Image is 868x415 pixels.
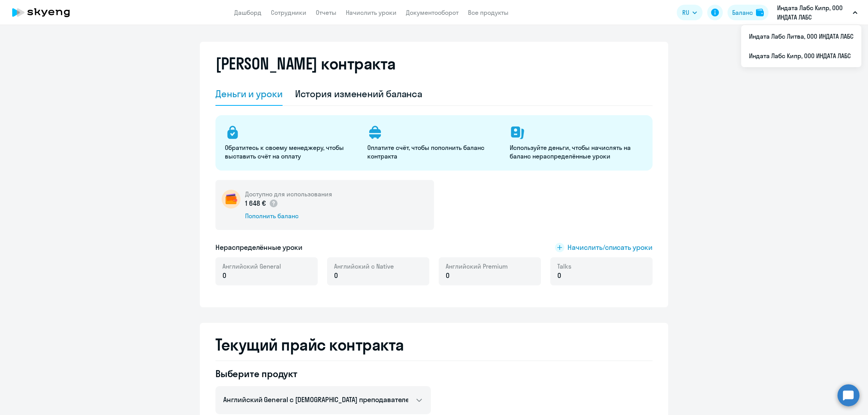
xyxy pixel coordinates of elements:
[777,3,850,22] p: Индата Лабс Кипр, ООО ИНДАТА ЛАБС
[567,242,653,253] span: Начислить/списать уроки
[446,271,450,281] span: 0
[468,9,509,16] a: Все продукты
[446,262,508,271] span: Английский Premium
[756,9,764,16] img: balance
[557,271,561,281] span: 0
[510,143,643,160] p: Используйте деньги, чтобы начислять на баланс нераспределённые уроки
[215,87,283,100] div: Деньги и уроки
[215,335,653,354] h2: Текущий прайс контракта
[215,242,302,253] h5: Нераспределённые уроки
[406,9,459,16] a: Документооборот
[245,198,278,208] p: 1 648 €
[215,54,396,73] h2: [PERSON_NAME] контракта
[222,262,281,271] span: Английский General
[346,9,397,16] a: Начислить уроки
[245,190,332,198] h5: Доступно для использования
[225,143,358,160] p: Обратитесь к своему менеджеру, чтобы выставить счёт на оплату
[234,9,261,16] a: Дашборд
[215,367,431,380] h4: Выберите продукт
[222,271,226,281] span: 0
[295,87,423,100] div: История изменений баланса
[557,262,571,271] span: Talks
[682,8,689,17] span: RU
[741,25,861,67] ul: RU
[222,190,240,208] img: wallet-circle.png
[316,9,336,16] a: Отчеты
[334,262,394,271] span: Английский с Native
[367,143,500,160] p: Оплатите счёт, чтобы пополнить баланс контракта
[727,5,768,20] button: Балансbalance
[732,8,753,17] div: Баланс
[245,212,332,220] div: Пополнить баланс
[334,271,338,281] span: 0
[271,9,306,16] a: Сотрудники
[773,3,861,22] button: Индата Лабс Кипр, ООО ИНДАТА ЛАБС
[677,5,703,20] button: RU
